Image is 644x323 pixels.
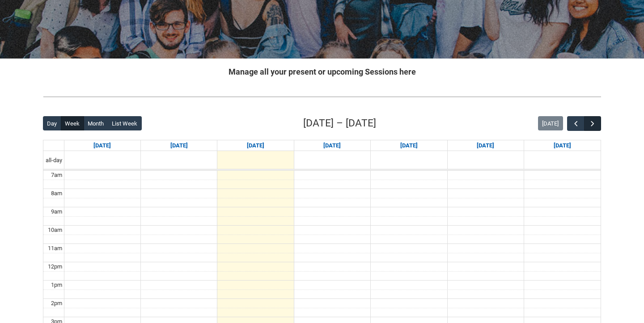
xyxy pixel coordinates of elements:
button: Next Week [584,116,601,131]
div: 9am [49,207,64,216]
a: Go to September 9, 2025 [245,140,266,151]
button: Day [43,116,61,130]
a: Go to September 11, 2025 [398,140,419,151]
button: Month [84,116,108,130]
span: all-day [44,156,64,165]
div: 7am [49,171,64,180]
div: 11am [46,244,64,253]
a: Go to September 7, 2025 [92,140,113,151]
div: 10am [46,226,64,235]
div: 1pm [49,281,64,289]
a: Go to September 8, 2025 [169,140,190,151]
button: [DATE] [538,116,563,130]
a: Go to September 12, 2025 [475,140,496,151]
div: 2pm [49,299,64,308]
button: Week [61,116,84,130]
button: List Week [108,116,142,130]
img: REDU_GREY_LINE [43,92,601,101]
h2: Manage all your present or upcoming Sessions here [43,66,601,78]
h2: [DATE] – [DATE] [303,116,376,131]
div: 8am [49,189,64,198]
a: Go to September 13, 2025 [552,140,573,151]
button: Previous Week [567,116,584,131]
a: Go to September 10, 2025 [322,140,343,151]
div: 12pm [46,262,64,271]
